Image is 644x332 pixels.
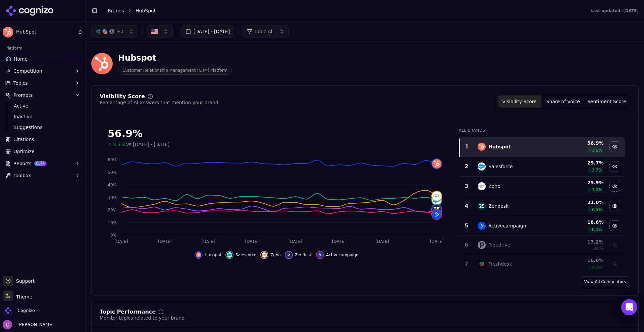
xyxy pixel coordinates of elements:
[478,143,486,151] img: hubspot
[245,239,259,244] tspan: [DATE]
[3,305,13,316] img: Cognizo
[463,143,471,151] div: 1
[91,53,113,74] img: HubSpot
[478,162,486,171] img: salesforce
[478,202,486,210] img: zendesk
[227,252,232,258] img: salesforce
[560,257,603,264] div: 16.0 %
[560,199,603,206] div: 21.0 %
[478,182,486,190] img: zoho
[158,239,172,244] tspan: [DATE]
[196,252,201,258] img: hubspot
[151,28,158,35] img: United States
[254,28,273,35] span: Topic: All
[100,315,184,321] div: Monitor topics related to your brand
[462,182,471,190] div: 3
[3,146,83,157] a: Optimize
[560,219,603,225] div: 18.6 %
[13,68,42,74] span: Competition
[478,241,486,249] img: pipedrive
[181,25,234,38] button: [DATE] - [DATE]
[432,159,441,169] img: hubspot
[288,239,302,244] tspan: [DATE]
[460,254,625,274] tr: 7freshdeskFreshdesk16.0%2.7%Show freshdesk data
[430,239,444,244] tspan: [DATE]
[14,103,72,109] span: Active
[108,7,577,14] nav: breadcrumb
[195,251,221,259] button: Hide hubspot data
[3,43,83,54] div: Platform
[462,222,471,230] div: 5
[460,177,625,196] tr: 3zohoZoho25.9%1.2%Hide zoho data
[560,239,603,245] div: 17.2 %
[14,113,72,120] span: Inactive
[100,309,156,315] div: Topic Performance
[460,196,625,216] tr: 4zendeskZendesk21.0%0.5%Hide zendesk data
[13,148,35,155] span: Optimize
[108,157,117,162] tspan: 60%
[100,99,218,106] div: Percentage of AI answers that mention your brand
[317,252,323,258] img: activecampaign
[460,137,625,157] tr: 1hubspotHubspot56.9%3.5%Hide hubspot data
[462,162,471,171] div: 2
[14,124,72,131] span: Suggestions
[621,299,637,315] div: Open Intercom Messenger
[585,95,629,108] button: Sentiment Score
[3,27,13,38] img: HubSpot
[460,157,625,177] tr: 2salesforceSalesforce29.7%3.7%Hide salesforce data
[13,294,32,300] span: Theme
[235,252,256,258] span: Salesforce
[13,172,31,179] span: Toolbox
[541,95,585,108] button: Share of Voice
[592,207,602,212] span: 0.5 %
[462,241,471,249] div: 6
[3,90,83,101] button: Prompts
[592,265,602,270] span: 2.7 %
[488,163,513,170] div: Salesforce
[609,161,620,172] button: Hide salesforce data
[488,242,510,248] div: Pipedrive
[3,54,83,64] a: Home
[478,222,486,230] img: activecampaign
[108,183,117,187] tspan: 40%
[592,148,602,153] span: 3.5 %
[478,260,486,268] img: freshdesk
[580,276,630,287] a: View All Competitors
[3,305,35,316] button: Open organization switcher
[609,259,620,269] button: Show freshdesk data
[117,29,123,34] span: + 3
[260,251,281,259] button: Hide zoho data
[432,205,441,214] img: zendesk
[488,261,512,267] div: Freshdesk
[609,240,620,250] button: Show pipedrive data
[136,7,156,14] span: HubSpot
[13,92,33,98] span: Prompts
[13,136,34,143] span: Citations
[286,252,291,258] img: zendesk
[560,159,603,166] div: 29.7 %
[100,94,145,99] div: Visibility Score
[34,161,47,166] span: BETA
[3,170,83,181] button: Toolbox
[593,246,604,251] span: 0.0%
[609,220,620,231] button: Hide activecampaign data
[11,112,75,121] a: Inactive
[108,220,117,225] tspan: 10%
[118,53,232,63] div: Hubspot
[16,29,75,35] span: HubSpot
[3,320,12,329] img: Chris Abouraad
[3,66,83,76] button: Competition
[560,140,603,146] div: 56.9 %
[609,201,620,211] button: Hide zendesk data
[592,187,602,193] span: 1.2 %
[202,239,215,244] tspan: [DATE]
[13,160,32,167] span: Reports
[14,56,28,62] span: Home
[126,141,170,148] span: vs [DATE] - [DATE]
[225,251,256,259] button: Hide salesforce data
[488,222,526,229] div: Activecampaign
[326,252,358,258] span: Activecampaign
[498,95,541,108] button: Visibility Score
[3,158,83,169] button: ReportsBETA
[432,191,441,201] img: zoho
